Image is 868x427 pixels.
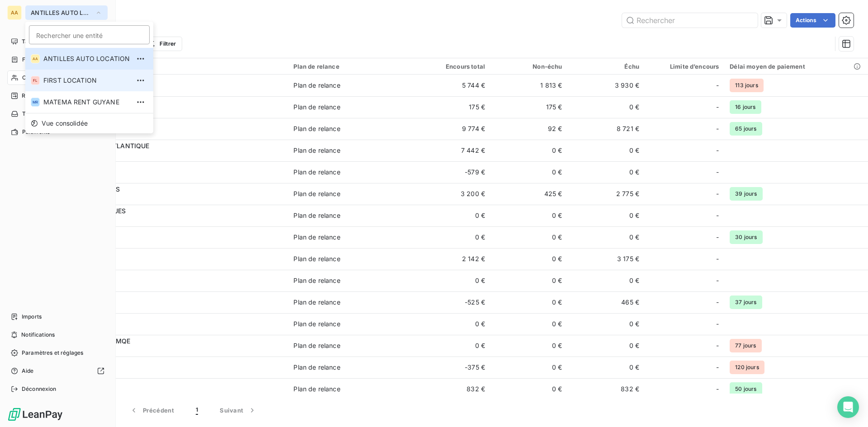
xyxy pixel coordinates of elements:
span: - [716,254,719,263]
span: 9BMDC000 [62,237,283,246]
span: 37 jours [730,296,762,309]
td: 1 813 € [491,75,567,96]
a: Paramètres et réglages [7,346,108,360]
td: 0 € [567,96,644,118]
div: Plan de relance [293,298,340,307]
span: 9ANTILLE [62,194,283,203]
div: Plan de relance [293,63,408,70]
span: - [716,276,719,285]
button: Suivant [209,401,268,420]
div: Plan de relance [293,211,340,220]
a: Tâches [7,107,108,121]
span: - [716,81,719,90]
input: placeholder [29,25,150,44]
td: -525 € [414,291,491,313]
div: Plan de relance [293,103,340,112]
span: Aide [22,367,34,375]
div: AA [7,5,22,20]
td: -375 € [414,357,491,378]
td: -579 € [414,161,491,183]
span: - [716,103,719,112]
div: MR [31,98,40,107]
td: 0 € [491,378,567,400]
td: 0 € [567,226,644,248]
a: Tableau de bord [7,34,108,49]
span: 9AIRCA [62,129,283,138]
span: 9CAIALI [62,302,283,311]
td: 2 775 € [567,183,644,205]
div: Plan de relance [293,81,340,90]
td: 0 € [567,357,644,378]
span: - [716,189,719,198]
td: 3 200 € [414,183,491,205]
a: Relances [7,89,108,103]
td: 0 € [491,226,567,248]
span: ANTILLES AUTO LOCATION [43,54,130,63]
a: Paiements [7,125,108,139]
span: 113 jours [730,79,763,92]
div: Plan de relance [293,146,340,155]
td: 2 142 € [414,248,491,270]
td: 175 € [491,96,567,118]
td: 0 € [567,161,644,183]
span: 9AIRCA2 [62,150,283,160]
img: Logo LeanPay [7,407,63,422]
span: - [716,385,719,394]
td: 3 930 € [567,75,644,96]
td: 8 721 € [567,118,644,140]
button: Filtrer [140,37,182,51]
span: 39 jours [730,187,762,201]
span: Imports [22,313,42,321]
td: 0 € [491,335,567,357]
span: Paiements [22,128,50,136]
div: Plan de relance [293,363,340,372]
td: 0 € [491,313,567,335]
div: Encours total [419,63,485,70]
span: MATEMA RENT GUYANE [43,98,130,107]
button: Précédent [118,401,185,420]
div: FL [31,76,40,85]
td: 0 € [414,313,491,335]
td: 0 € [567,270,644,291]
td: 0 € [414,335,491,357]
span: Paramètres et réglages [22,349,83,357]
span: - [716,124,719,133]
span: 50 jours [730,382,762,396]
td: 465 € [567,291,644,313]
span: Vue consolidée [42,119,88,128]
td: 425 € [491,183,567,205]
span: Déconnexion [22,385,57,393]
span: [DATE] [62,85,283,94]
span: - [716,363,719,372]
td: 3 175 € [567,248,644,270]
span: 9CAPCREO [62,324,283,333]
td: 7 442 € [414,140,491,161]
div: Limite d’encours [650,63,719,70]
div: Plan de relance [293,254,340,263]
span: - [716,298,719,307]
span: 16 jours [730,100,761,114]
td: 9 774 € [414,118,491,140]
span: 77 jours [730,339,761,352]
span: 9CENTRE [62,346,283,355]
td: 0 € [567,205,644,226]
div: Plan de relance [293,168,340,177]
td: 0 € [491,291,567,313]
td: 0 € [491,161,567,183]
td: 5 744 € [414,75,491,96]
span: 9BPCE [62,259,283,268]
span: 9COREXIS [62,389,283,398]
span: Notifications [21,331,55,339]
td: 0 € [491,140,567,161]
span: Clients [22,74,40,82]
span: - [716,146,719,155]
td: 175 € [414,96,491,118]
div: AA [31,54,40,63]
div: Plan de relance [293,189,340,198]
span: Factures [22,56,45,64]
div: Plan de relance [293,319,340,328]
span: - [716,319,719,328]
span: 9COGESPA [62,367,283,376]
a: Imports [7,310,108,324]
span: 9BRICO [62,281,283,290]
